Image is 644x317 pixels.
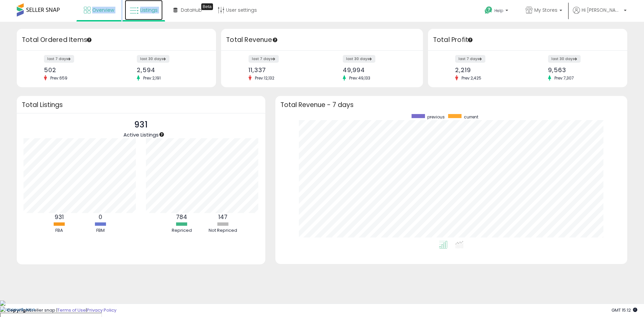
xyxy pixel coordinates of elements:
[159,131,165,138] div: Tooltip anchor
[272,37,278,43] div: Tooltip anchor
[467,37,473,43] div: Tooltip anchor
[464,114,478,120] span: current
[280,102,622,107] h3: Total Revenue - 7 days
[39,227,79,234] div: FBA
[201,3,213,10] div: Tooltip anchor
[479,1,515,22] a: Help
[22,35,211,45] h3: Total Ordered Items
[343,66,411,73] div: 49,994
[203,227,243,234] div: Not Repriced
[433,35,622,45] h3: Total Profit
[455,55,485,63] label: last 7 days
[343,55,375,63] label: last 30 days
[181,7,202,13] span: DataHub
[123,131,159,138] span: Active Listings
[573,7,627,22] a: Hi [PERSON_NAME]
[346,75,374,81] span: Prev: 49,133
[551,75,577,81] span: Prev: 7,307
[22,102,260,107] h3: Total Listings
[44,55,74,63] label: last 7 days
[140,7,158,13] span: Listings
[140,75,164,81] span: Prev: 2,191
[99,213,102,221] b: 0
[455,66,523,73] div: 2,219
[226,35,418,45] h3: Total Revenue
[44,66,111,73] div: 502
[92,7,114,13] span: Overview
[534,7,557,13] span: My Stores
[458,75,485,81] span: Prev: 2,425
[137,66,204,73] div: 2,594
[548,55,581,63] label: last 30 days
[137,55,169,63] label: last 30 days
[218,213,227,221] b: 147
[252,75,278,81] span: Prev: 12,132
[249,66,317,73] div: 11,337
[55,213,64,221] b: 931
[176,213,187,221] b: 784
[47,75,71,81] span: Prev: 659
[494,8,503,13] span: Help
[86,37,92,43] div: Tooltip anchor
[249,55,279,63] label: last 7 days
[123,118,159,131] p: 931
[548,66,615,73] div: 9,563
[427,114,445,120] span: previous
[582,7,622,13] span: Hi [PERSON_NAME]
[162,227,202,234] div: Repriced
[484,6,493,14] i: Get Help
[80,227,120,234] div: FBM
